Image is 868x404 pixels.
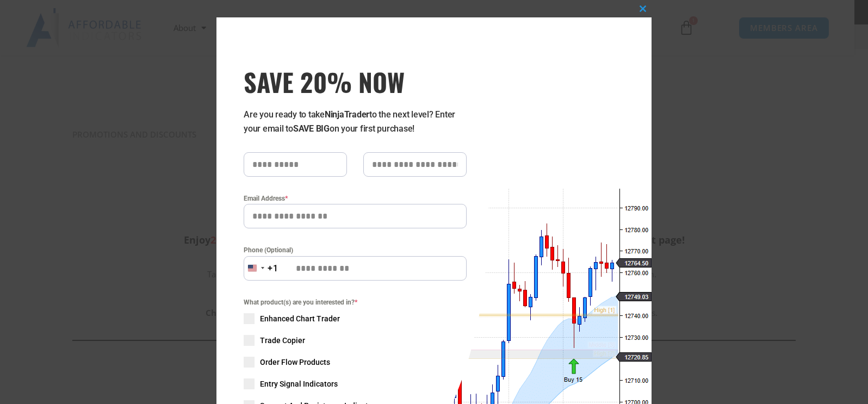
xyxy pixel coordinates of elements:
div: +1 [268,262,278,276]
p: Are you ready to take to the next level? Enter your email to on your first purchase! [244,108,467,136]
span: Enhanced Chart Trader [260,313,340,324]
iframe: Intercom live chat [831,367,857,393]
label: Order Flow Products [244,357,467,368]
strong: NinjaTrader [325,109,369,120]
label: Enhanced Chart Trader [244,313,467,324]
span: What product(s) are you interested in? [244,297,467,308]
span: Order Flow Products [260,357,330,368]
h3: SAVE 20% NOW [244,66,467,97]
label: Trade Copier [244,335,467,346]
button: Selected country [244,256,278,281]
span: Entry Signal Indicators [260,378,338,389]
label: Entry Signal Indicators [244,378,467,389]
label: Phone (Optional) [244,245,467,256]
span: Trade Copier [260,335,305,346]
strong: SAVE BIG [293,123,330,134]
label: Email Address [244,193,467,204]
